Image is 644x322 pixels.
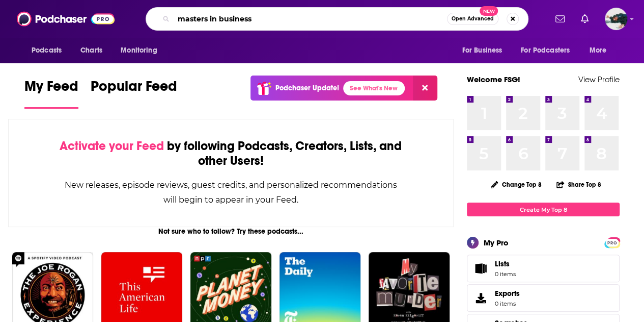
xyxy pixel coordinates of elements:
[174,11,447,27] input: Search podcasts, credits, & more...
[60,139,402,168] div: by following Podcasts, Creators, Lists, and other Users!
[495,259,516,268] span: Lists
[577,10,593,28] a: Show notifications dropdown
[32,43,62,58] span: Podcasts
[582,41,620,60] button: open menu
[606,238,618,246] a: PRO
[121,43,157,58] span: Monitoring
[24,78,78,109] a: My Feed
[275,84,339,92] p: Podchaser Update!
[605,8,627,30] button: Show profile menu
[578,75,620,84] a: View Profile
[495,270,516,278] span: 0 items
[455,41,515,60] button: open menu
[480,6,498,16] span: New
[467,255,620,282] a: Lists
[60,178,402,207] div: New releases, episode reviews, guest credits, and personalized recommendations will begin to appe...
[467,203,620,216] a: Create My Top 8
[495,259,510,268] span: Lists
[484,238,509,247] div: My Pro
[17,9,115,29] img: Podchaser - Follow, Share and Rate Podcasts
[462,43,502,58] span: For Business
[146,7,528,31] div: Search podcasts, credits, & more...
[606,239,618,246] span: PRO
[91,78,177,101] span: Popular Feed
[521,43,570,58] span: For Podcasters
[605,8,627,30] img: User Profile
[80,43,102,58] span: Charts
[114,41,170,60] button: open menu
[8,227,454,236] div: Not sure who to follow? Try these podcasts...
[495,300,520,307] span: 0 items
[24,41,75,60] button: open menu
[605,8,627,30] span: Logged in as fsg.publicity
[24,78,78,101] span: My Feed
[556,175,602,194] button: Share Top 8
[91,78,177,109] a: Popular Feed
[467,75,520,84] a: Welcome FSG!
[447,13,498,25] button: Open AdvancedNew
[452,16,494,21] span: Open Advanced
[60,138,164,154] span: Activate your Feed
[551,10,569,28] a: Show notifications dropdown
[495,289,520,298] span: Exports
[467,284,620,312] a: Exports
[470,291,491,305] span: Exports
[470,261,491,276] span: Lists
[514,41,584,60] button: open menu
[485,178,548,191] button: Change Top 8
[590,43,607,58] span: More
[74,41,108,60] a: Charts
[343,81,405,95] a: See What's New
